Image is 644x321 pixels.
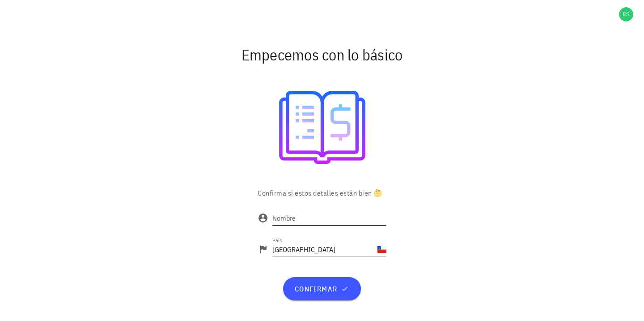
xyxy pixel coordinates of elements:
[283,277,360,300] button: confirmar
[619,7,633,21] div: avatar
[294,284,350,293] span: confirmar
[272,237,282,244] label: País
[258,188,386,198] p: Confirma si estos detalles están bien 🤔
[57,40,587,69] div: Empecemos con lo básico
[377,245,386,254] div: CL-icon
